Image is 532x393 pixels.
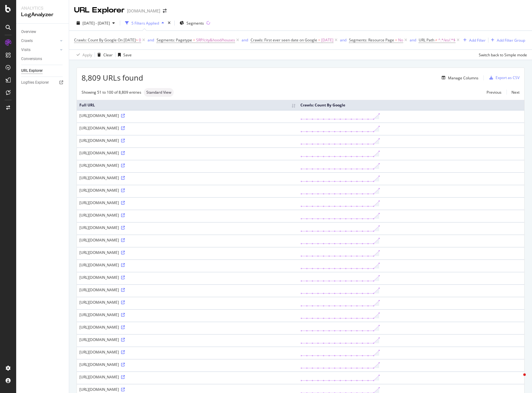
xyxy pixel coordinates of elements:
button: Apply [74,50,92,60]
span: = [318,37,320,43]
div: Analytics [21,5,64,11]
div: URL Explorer [74,5,125,16]
span: Segments [186,21,204,26]
button: Export as CSV [487,73,520,83]
button: Add Filter [461,36,486,44]
button: Clear [95,50,113,60]
div: [URL][DOMAIN_NAME] [79,200,295,205]
div: LogAnalyzer [21,11,64,18]
div: Clear [103,52,113,58]
span: Crawls: Count By Google [74,37,117,43]
div: [URL][DOMAIN_NAME] [79,113,295,118]
a: Previous [482,88,506,97]
div: URL Explorer [21,68,43,74]
a: Conversions [21,56,64,62]
div: [URL][DOMAIN_NAME] [79,325,295,330]
button: and [242,37,248,43]
button: Segments [177,18,206,28]
a: Next [506,88,520,97]
div: [URL][DOMAIN_NAME] [79,175,295,180]
div: Conversions [21,56,42,62]
div: neutral label [144,88,174,97]
div: [URL][DOMAIN_NAME] [79,337,295,342]
a: Visits [21,47,58,53]
button: Save [115,50,132,60]
span: Segments: Resource Page [349,37,394,43]
span: = [395,37,397,43]
span: Crawls: First ever seen date on Google [251,37,317,43]
div: Save [123,52,132,58]
button: and [340,37,346,43]
div: and [410,37,416,43]
span: [DATE] [321,36,333,44]
div: [URL][DOMAIN_NAME] [79,275,295,280]
div: Apply [82,52,92,58]
div: Switch back to Simple mode [479,52,527,58]
div: Add Filter Group [497,38,525,43]
div: [DOMAIN_NAME] [127,8,160,14]
span: 8,809 URLs found [82,73,143,83]
button: Switch back to Simple mode [476,50,527,60]
button: 5 Filters Applied [123,18,167,28]
a: Logfiles Explorer [21,79,64,86]
div: [URL][DOMAIN_NAME] [79,163,295,168]
span: URL Path [419,37,434,43]
div: [URL][DOMAIN_NAME] [79,362,295,367]
span: Standard View [146,91,171,94]
div: [URL][DOMAIN_NAME] [79,138,295,143]
div: [URL][DOMAIN_NAME] [79,374,295,380]
div: Crawls [21,38,33,44]
div: Visits [21,47,31,53]
div: [URL][DOMAIN_NAME] [79,287,295,292]
div: [URL][DOMAIN_NAME] [79,150,295,156]
div: [URL][DOMAIN_NAME] [79,225,295,230]
button: and [410,37,416,43]
button: Manage Columns [439,74,478,82]
div: and [148,37,154,43]
a: Crawls [21,38,58,44]
div: [URL][DOMAIN_NAME] [79,188,295,193]
th: Crawls: Count By Google [298,100,524,110]
div: [URL][DOMAIN_NAME] [79,213,295,218]
span: On [DATE] [118,37,136,43]
span: ^.*/es/.*$ [438,36,455,44]
div: [URL][DOMAIN_NAME] [79,250,295,255]
div: [URL][DOMAIN_NAME] [79,387,295,392]
span: 0 [139,36,141,44]
div: arrow-right-arrow-left [163,9,167,13]
div: [URL][DOMAIN_NAME] [79,349,295,355]
div: Showing 51 to 100 of 8,809 entries [82,90,141,95]
iframe: Intercom live chat [511,372,526,387]
div: [URL][DOMAIN_NAME] [79,125,295,131]
span: Segments: Pagetype [157,37,192,43]
span: = [193,37,195,43]
span: SRP/city&hood/houses [196,36,235,44]
button: and [148,37,154,43]
div: times [167,20,172,26]
button: Add Filter Group [488,36,525,44]
span: > [136,37,138,43]
div: Export as CSV [496,75,520,80]
span: No [398,36,403,44]
div: [URL][DOMAIN_NAME] [79,262,295,268]
div: [URL][DOMAIN_NAME] [79,312,295,317]
div: Manage Columns [448,75,478,81]
div: and [340,37,346,43]
span: ≠ [435,37,437,43]
div: [URL][DOMAIN_NAME] [79,300,295,305]
a: URL Explorer [21,68,64,74]
button: [DATE] - [DATE] [74,18,117,28]
th: Full URL: activate to sort column ascending [77,100,298,110]
div: Logfiles Explorer [21,79,49,86]
div: Add Filter [469,38,486,43]
div: 5 Filters Applied [131,21,159,26]
a: Overview [21,29,64,35]
div: Overview [21,29,36,35]
div: and [242,37,248,43]
span: [DATE] - [DATE] [82,21,110,26]
div: [URL][DOMAIN_NAME] [79,237,295,243]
